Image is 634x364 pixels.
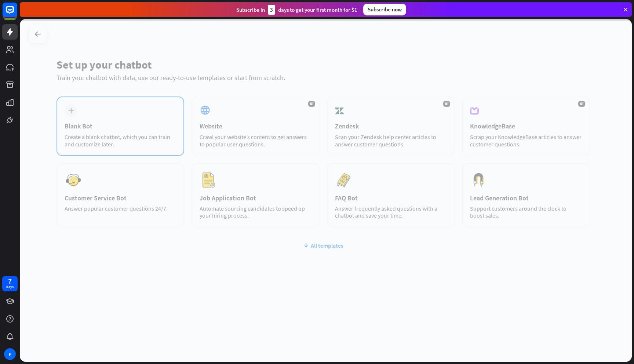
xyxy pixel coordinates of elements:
button: Open LiveChat chat widget [6,3,28,25]
div: days [6,284,14,290]
a: 7 days [2,276,18,291]
div: P [4,348,16,360]
div: 3 [268,5,275,15]
div: Subscribe now [363,4,406,15]
div: Subscribe in days to get your first month for $1 [236,5,357,15]
div: 7 [8,278,12,284]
